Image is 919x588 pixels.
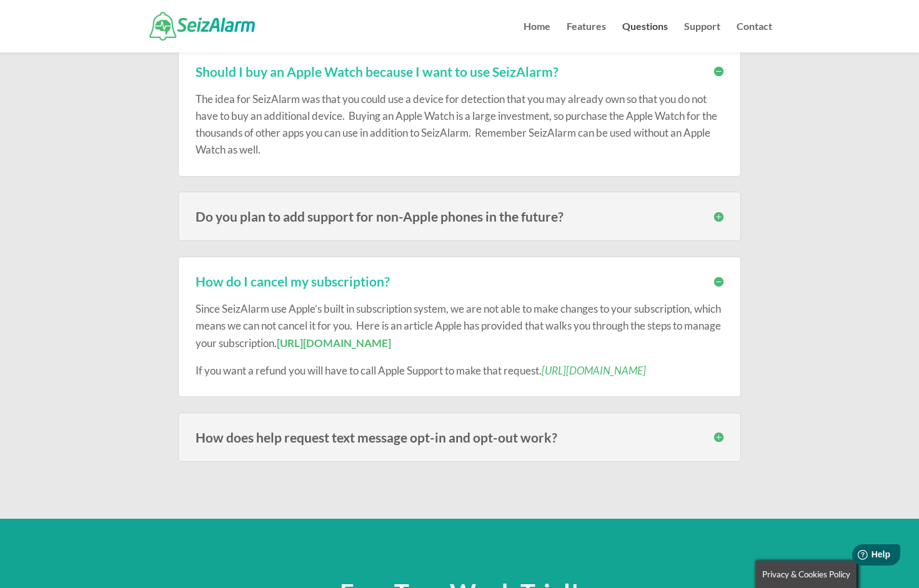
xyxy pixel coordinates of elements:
[737,22,772,52] a: Contact
[196,431,723,444] h3: How does help request text message opt-in and opt-out work?
[524,22,550,52] a: Home
[149,12,255,40] img: SeizAlarm
[542,364,646,377] a: [URL][DOMAIN_NAME]
[196,65,723,78] h3: Should I buy an Apple Watch because I want to use SeizAlarm?
[762,569,850,579] span: Privacy & Cookies Policy
[808,539,905,574] iframe: Help widget launcher
[196,362,723,379] p: If you want a refund you will have to call Apple Support to make that request.
[196,78,723,159] div: The idea for SeizAlarm was that you could use a device for detection that you may already own so ...
[567,22,606,52] a: Features
[622,22,668,52] a: Questions
[196,300,723,362] p: Since SeizAlarm use Apple’s built in subscription system, we are not able to make changes to your...
[196,210,723,223] h3: Do you plan to add support for non-Apple phones in the future?
[277,336,391,350] a: [URL][DOMAIN_NAME]
[196,275,723,288] h3: How do I cancel my subscription?
[684,22,720,52] a: Support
